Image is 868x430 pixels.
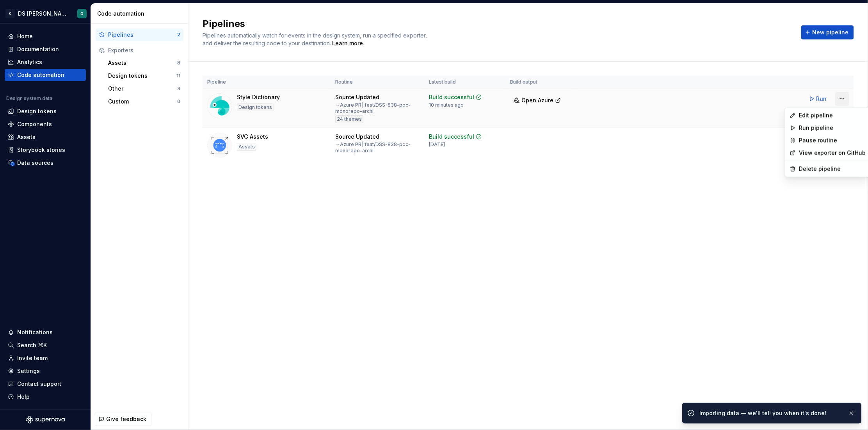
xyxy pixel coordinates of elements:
[799,165,866,173] div: Delete pipeline
[799,124,866,132] div: Run pipeline
[799,112,866,120] div: Edit pipeline
[700,409,842,417] div: Importing data — we'll tell you when it's done!
[799,149,866,157] a: View exporter on GitHub
[799,137,866,145] div: Pause routine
